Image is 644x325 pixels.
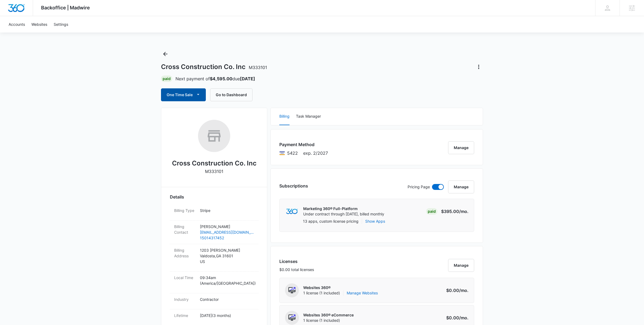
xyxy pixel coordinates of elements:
[41,5,90,10] span: Backoffice | Madwire
[200,229,254,235] a: [EMAIL_ADDRESS][DOMAIN_NAME]
[210,88,253,101] button: Go to Dashboard
[161,88,206,101] button: One Time Sale
[200,224,254,229] p: [PERSON_NAME]
[170,272,258,293] div: Local Time09:34am (America/[GEOGRAPHIC_DATA])
[172,158,257,168] h2: Cross Construction Co. Inc
[174,275,196,280] dt: Local Time
[205,168,223,175] p: M333101
[174,208,196,213] dt: Billing Type
[200,297,254,302] p: Contractor
[200,275,254,286] p: 09:34am ( America/[GEOGRAPHIC_DATA] )
[303,206,384,211] p: Marketing 360® Full-Platform
[459,315,469,320] span: /mo.
[303,218,358,224] p: 13 apps, custom license pricing
[174,297,196,302] dt: Industry
[175,75,255,82] p: Next payment of due
[279,141,328,148] h3: Payment Method
[174,313,196,318] dt: Lifetime
[210,76,232,81] strong: $4,595.00
[50,16,71,32] a: Settings
[279,108,290,125] button: Billing
[279,183,308,189] h3: Subscriptions
[459,209,469,214] span: /mo.
[365,218,385,224] button: Show Apps
[249,65,267,70] span: M333101
[448,180,474,193] button: Manage
[279,267,314,272] p: $0.00 total licenses
[426,208,437,215] div: Paid
[200,208,254,213] p: Stripe
[474,63,483,71] button: Actions
[200,247,254,264] p: 1203 [PERSON_NAME] Valdosta , GA 31601 US
[287,150,298,156] span: Visa ending with
[303,312,354,318] p: Websites 360® eCommerce
[161,63,267,71] h1: Cross Construction Co. Inc
[200,313,254,318] p: [DATE] ( 3 months )
[5,16,28,32] a: Accounts
[161,50,170,58] button: Back
[448,259,474,272] button: Manage
[28,16,50,32] a: Websites
[347,290,378,296] a: Manage Websites
[170,204,258,221] div: Billing TypeStripe
[200,235,254,241] a: 15014317452
[443,287,469,294] p: $0.00
[161,75,172,82] div: Paid
[441,208,469,215] p: $395.00
[303,290,378,296] span: 1 license (1 included)
[408,184,430,190] p: Pricing Page
[279,258,314,265] h3: Licenses
[286,209,298,214] img: marketing360Logo
[303,211,384,217] p: Under contract through [DATE], billed monthly
[240,76,255,81] strong: [DATE]
[170,244,258,272] div: Billing Address1203 [PERSON_NAME]Valdosta,GA 31601US
[170,221,258,244] div: Billing Contact[PERSON_NAME][EMAIL_ADDRESS][DOMAIN_NAME]15014317452
[174,224,196,235] dt: Billing Contact
[303,285,378,290] p: Websites 360®
[303,150,328,156] span: exp. 2/2027
[174,247,196,259] dt: Billing Address
[170,293,258,309] div: IndustryContractor
[448,141,474,154] button: Manage
[303,318,354,323] span: 1 license (1 included)
[459,288,469,293] span: /mo.
[170,194,184,200] span: Details
[296,108,321,125] button: Task Manager
[443,315,469,321] p: $0.00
